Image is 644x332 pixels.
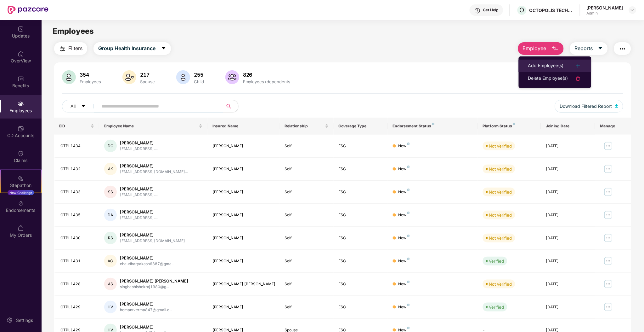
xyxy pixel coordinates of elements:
div: [DATE] [546,143,590,149]
div: OTPL1435 [60,212,94,218]
div: [DATE] [546,258,590,264]
img: svg+xml;base64,PHN2ZyB4bWxucz0iaHR0cDovL3d3dy53My5vcmcvMjAwMC9zdmciIHdpZHRoPSI4IiBoZWlnaHQ9IjgiIH... [407,304,410,306]
div: DA [104,209,117,221]
img: svg+xml;base64,PHN2ZyB4bWxucz0iaHR0cDovL3d3dy53My5vcmcvMjAwMC9zdmciIHdpZHRoPSI4IiBoZWlnaHQ9IjgiIH... [513,123,516,125]
th: Insured Name [207,118,280,135]
img: svg+xml;base64,PHN2ZyB4bWxucz0iaHR0cDovL3d3dy53My5vcmcvMjAwMC9zdmciIHhtbG5zOnhsaW5rPSJodHRwOi8vd3... [122,70,136,84]
div: New [398,143,410,149]
div: ESC [339,258,383,264]
span: Group Health Insurance [98,44,155,52]
div: [PERSON_NAME] [PERSON_NAME] [212,281,274,287]
div: [DATE] [546,235,590,241]
img: manageButton [603,256,613,266]
div: 826 [242,72,292,78]
div: Endorsement Status [393,124,473,129]
div: Self [285,166,329,172]
button: Filters [54,42,87,55]
div: New Challenge [8,190,34,195]
span: Download Filtered Report [560,103,612,110]
div: [PERSON_NAME] [120,163,188,169]
img: svg+xml;base64,PHN2ZyBpZD0iVXBkYXRlZCIgeG1sbnM9Imh0dHA6Ly93d3cudzMub3JnLzIwMDAvc3ZnIiB3aWR0aD0iMj... [18,26,24,32]
span: Employee Name [104,124,198,129]
div: 217 [139,72,156,78]
div: [PERSON_NAME] [120,140,158,146]
div: New [398,235,410,241]
div: OTPL1434 [60,143,94,149]
img: manageButton [603,302,613,312]
div: hemantverma847@gmail.c... [120,307,172,313]
img: manageButton [603,141,613,151]
div: OCTOPOLIS TECHNOLOGIES PRIVATE LIMITED [529,7,573,13]
div: Add Employee(s) [528,62,564,70]
div: [EMAIL_ADDRESS].... [120,192,158,198]
img: svg+xml;base64,PHN2ZyB4bWxucz0iaHR0cDovL3d3dy53My5vcmcvMjAwMC9zdmciIHdpZHRoPSI4IiBoZWlnaHQ9IjgiIH... [432,123,435,125]
div: [PERSON_NAME] [120,324,172,330]
div: Not Verified [489,212,512,218]
div: ESC [339,235,383,241]
div: [EMAIL_ADDRESS].... [120,146,158,152]
div: Self [285,235,329,241]
div: Get Help [483,8,499,13]
div: AK [104,163,117,175]
div: 354 [78,72,102,78]
img: svg+xml;base64,PHN2ZyBpZD0iQ0RfQWNjb3VudHMiIGRhdGEtbmFtZT0iQ0QgQWNjb3VudHMiIHhtbG5zPSJodHRwOi8vd3... [18,125,24,132]
th: Employee Name [99,118,207,135]
div: DG [104,140,117,152]
img: svg+xml;base64,PHN2ZyB4bWxucz0iaHR0cDovL3d3dy53My5vcmcvMjAwMC9zdmciIHhtbG5zOnhsaW5rPSJodHRwOi8vd3... [615,104,619,108]
img: svg+xml;base64,PHN2ZyB4bWxucz0iaHR0cDovL3d3dy53My5vcmcvMjAwMC9zdmciIHdpZHRoPSIyMSIgaGVpZ2h0PSIyMC... [18,175,24,182]
div: [PERSON_NAME] [120,209,158,215]
div: Self [285,281,329,287]
img: svg+xml;base64,PHN2ZyB4bWxucz0iaHR0cDovL3d3dy53My5vcmcvMjAwMC9zdmciIHdpZHRoPSI4IiBoZWlnaHQ9IjgiIH... [407,189,410,191]
th: Relationship [280,118,334,135]
div: [PERSON_NAME] [120,255,174,261]
span: caret-down [598,46,603,51]
span: EID [59,124,89,129]
div: Spouse [139,79,156,84]
button: Employee [518,42,564,55]
div: New [398,189,410,195]
div: Self [285,212,329,218]
div: ESC [339,304,383,310]
div: New [398,258,410,264]
span: Filters [68,44,82,52]
div: [PERSON_NAME] [PERSON_NAME] [120,278,188,284]
div: [PERSON_NAME] [120,232,185,238]
img: svg+xml;base64,PHN2ZyBpZD0iQmVuZWZpdHMiIHhtbG5zPSJodHRwOi8vd3d3LnczLm9yZy8yMDAwL3N2ZyIgd2lkdGg9Ij... [18,76,24,82]
div: HV [104,301,117,313]
div: Self [285,143,329,149]
span: Reports [575,44,593,52]
span: Relationship [285,124,324,129]
div: AC [104,255,117,267]
div: Not Verified [489,235,512,241]
img: New Pazcare Logo [8,6,48,14]
div: New [398,212,410,218]
div: OTPL1428 [60,281,94,287]
img: svg+xml;base64,PHN2ZyB4bWxucz0iaHR0cDovL3d3dy53My5vcmcvMjAwMC9zdmciIHdpZHRoPSIyNCIgaGVpZ2h0PSIyNC... [59,45,66,53]
div: OTPL1432 [60,166,94,172]
div: ESC [339,189,383,195]
div: Not Verified [489,189,512,195]
img: svg+xml;base64,PHN2ZyBpZD0iRW1wbG95ZWVzIiB4bWxucz0iaHR0cDovL3d3dy53My5vcmcvMjAwMC9zdmciIHdpZHRoPS... [18,101,24,107]
div: New [398,281,410,287]
div: [PERSON_NAME] [120,186,158,192]
div: OTPL1433 [60,189,94,195]
div: [PERSON_NAME] [212,235,274,241]
th: Coverage Type [334,118,388,135]
img: svg+xml;base64,PHN2ZyBpZD0iTXlfT3JkZXJzIiBkYXRhLW5hbWU9Ik15IE9yZGVycyIgeG1sbnM9Imh0dHA6Ly93d3cudz... [18,225,24,231]
div: [PERSON_NAME] [587,5,623,11]
div: singhabhishekraj1980@g... [120,284,188,290]
span: caret-down [161,46,166,51]
img: svg+xml;base64,PHN2ZyB4bWxucz0iaHR0cDovL3d3dy53My5vcmcvMjAwMC9zdmciIHhtbG5zOnhsaW5rPSJodHRwOi8vd3... [551,45,559,53]
div: [DATE] [546,281,590,287]
div: Not Verified [489,166,512,172]
button: Group Health Insurancecaret-down [93,42,171,55]
span: Employees [53,26,94,36]
div: SS [104,186,117,198]
img: svg+xml;base64,PHN2ZyB4bWxucz0iaHR0cDovL3d3dy53My5vcmcvMjAwMC9zdmciIHdpZHRoPSIyNCIgaGVpZ2h0PSIyNC... [574,75,582,82]
div: [PERSON_NAME] [212,258,274,264]
th: Manage [595,118,631,135]
div: Verified [489,258,504,264]
div: [PERSON_NAME] [212,212,274,218]
img: svg+xml;base64,PHN2ZyB4bWxucz0iaHR0cDovL3d3dy53My5vcmcvMjAwMC9zdmciIHdpZHRoPSIyNCIgaGVpZ2h0PSIyNC... [574,62,582,70]
div: ESC [339,212,383,218]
